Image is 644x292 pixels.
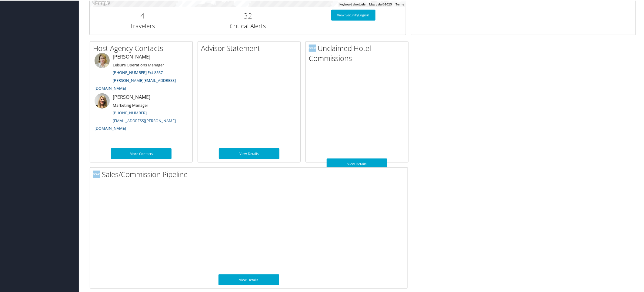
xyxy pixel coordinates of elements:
[339,2,365,6] button: Keyboard shortcuts
[93,169,408,179] h2: Sales/Commission Pipeline
[93,42,192,53] h2: Host Agency Contacts
[95,93,110,108] img: ali-moffitt.jpg
[200,10,296,20] h2: 32
[113,109,147,115] a: [PHONE_NUMBER]
[327,158,387,169] a: View Details
[92,52,191,93] li: [PERSON_NAME]
[219,274,279,285] a: View Details
[95,117,176,131] a: [EMAIL_ADDRESS][PERSON_NAME][DOMAIN_NAME]
[219,148,279,159] a: View Details
[113,62,164,67] small: Leisure Operations Manager
[111,148,172,159] a: More Contacts
[395,2,404,5] a: Terms (opens in new tab)
[93,170,100,177] img: domo-logo.png
[201,42,300,53] h2: Advisor Statement
[113,69,163,75] a: [PHONE_NUMBER] Ext 8537
[200,21,296,30] h3: Critical Alerts
[113,102,148,107] small: Marketing Manager
[95,52,110,68] img: meredith-price.jpg
[309,42,408,63] h2: Unclaimed Hotel Commissions
[95,77,176,90] a: [PERSON_NAME][EMAIL_ADDRESS][DOMAIN_NAME]
[94,21,191,30] h3: Travelers
[92,93,191,133] li: [PERSON_NAME]
[331,9,375,20] a: View SecurityLogic®
[94,10,191,20] h2: 4
[369,2,392,5] span: Map data ©2025
[309,44,316,51] img: domo-logo.png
